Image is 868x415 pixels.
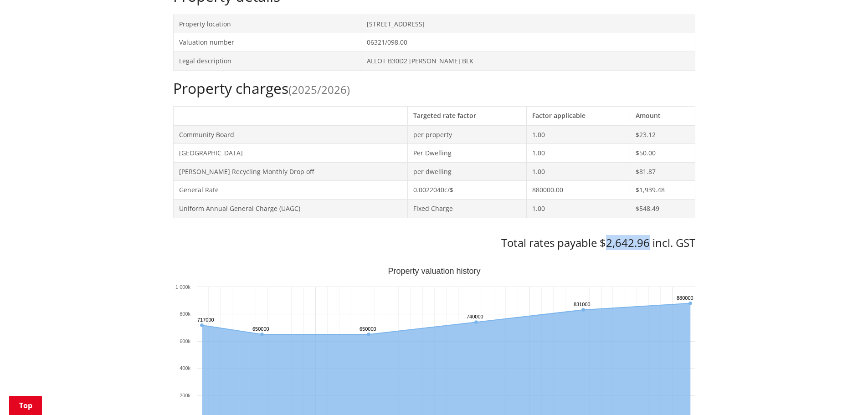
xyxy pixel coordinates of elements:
[173,162,407,181] td: [PERSON_NAME] Recycling Monthly Drop off
[200,323,204,327] path: Wednesday, Oct 27, 11:00, 717,000. Capital Value.
[526,199,630,218] td: 1.00
[407,144,526,163] td: Per Dwelling
[388,266,480,276] text: Property valuation history
[630,199,695,218] td: $548.49
[407,162,526,181] td: per dwelling
[630,144,695,163] td: $50.00
[173,33,361,52] td: Valuation number
[526,162,630,181] td: 1.00
[252,326,269,332] text: 650000
[581,308,585,312] path: Wednesday, Jun 30, 12:00, 831,000. Capital Value.
[361,51,695,70] td: ALLOT B30D2 [PERSON_NAME] BLK
[180,338,190,344] text: 600k
[361,15,695,33] td: [STREET_ADDRESS]
[407,181,526,200] td: 0.0022040c/$
[173,125,407,144] td: Community Board
[526,144,630,163] td: 1.00
[197,317,214,323] text: 717000
[361,33,695,52] td: 06321/098.00
[630,181,695,200] td: $1,939.48
[474,321,478,324] path: Saturday, Jun 30, 12:00, 740,000. Capital Value.
[407,106,526,125] th: Targeted rate factor
[288,82,350,97] span: (2025/2026)
[630,125,695,144] td: $23.12
[173,51,361,70] td: Legal description
[367,333,370,336] path: Tuesday, Jun 30, 12:00, 650,000. Capital Value.
[260,333,264,336] path: Saturday, Jun 30, 12:00, 650,000. Capital Value.
[407,199,526,218] td: Fixed Charge
[526,181,630,200] td: 880000.00
[175,284,190,290] text: 1 000k
[526,106,630,125] th: Factor applicable
[173,199,407,218] td: Uniform Annual General Charge (UAGC)
[180,311,190,317] text: 800k
[407,125,526,144] td: per property
[630,106,695,125] th: Amount
[467,314,483,319] text: 740000
[677,295,693,301] text: 880000
[173,80,695,97] h2: Property charges
[574,302,591,307] text: 831000
[826,377,859,410] iframe: Messenger Launcher
[173,236,695,250] h3: Total rates payable $2,642.96 incl. GST
[180,393,190,398] text: 200k
[173,144,407,163] td: [GEOGRAPHIC_DATA]
[360,326,376,332] text: 650000
[180,365,190,371] text: 400k
[688,302,692,305] path: Sunday, Jun 30, 12:00, 880,000. Capital Value.
[630,162,695,181] td: $81.87
[9,396,42,415] a: Top
[526,125,630,144] td: 1.00
[173,15,361,33] td: Property location
[173,181,407,200] td: General Rate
